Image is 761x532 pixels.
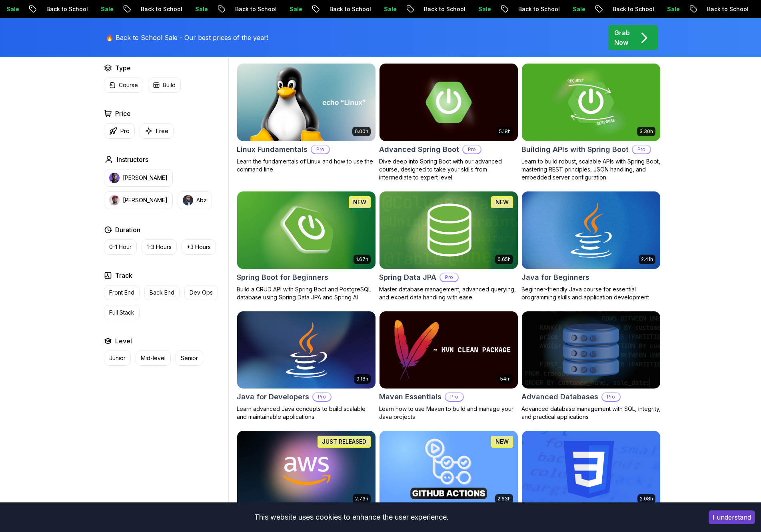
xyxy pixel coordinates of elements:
p: +3 Hours [187,243,211,251]
button: Accept cookies [709,510,755,524]
p: NEW [495,198,509,206]
button: Course [104,78,143,93]
button: instructor img[PERSON_NAME] [104,169,173,187]
img: Java for Developers card [237,311,376,389]
img: Advanced Databases card [522,311,660,389]
p: 🔥 Back to School Sale - Our best prices of the year! [106,33,268,42]
p: Learn how to use Maven to build and manage your Java projects [379,405,518,421]
p: Sale [538,5,563,13]
p: Sale [255,5,280,13]
p: Sale [632,5,658,13]
button: Junior [104,351,131,366]
img: CI/CD with GitHub Actions card [380,431,518,508]
button: Pro [104,123,135,139]
p: Back to School [483,5,538,13]
p: 6.00h [355,128,368,135]
p: Build [163,81,176,89]
p: Advanced database management with SQL, integrity, and practical applications [521,405,661,421]
h2: Price [115,109,131,118]
p: 5.18h [499,128,511,135]
p: Learn advanced Java concepts to build scalable and maintainable applications. [237,405,376,421]
h2: Level [115,336,132,346]
img: Advanced Spring Boot card [380,64,518,141]
button: instructor img[PERSON_NAME] [104,191,173,209]
img: Spring Boot for Beginners card [234,189,379,271]
h2: Type [115,63,131,73]
button: Build [148,78,181,93]
button: Senior [176,351,203,366]
button: Back End [144,285,180,300]
p: 1.67h [356,256,368,263]
p: 3.30h [639,128,653,135]
button: +3 Hours [182,239,216,255]
button: Free [140,123,174,139]
p: Pro [602,393,620,401]
p: Full Stack [109,309,134,317]
h2: Building APIs with Spring Boot [521,144,629,155]
p: Back to School [672,5,727,13]
h2: Instructors [117,155,148,164]
p: Pro [440,273,458,281]
h2: Maven Essentials [379,391,441,402]
p: 54m [500,376,511,382]
button: 0-1 Hour [104,239,137,255]
p: Learn the fundamentals of Linux and how to use the command line [237,157,376,173]
p: Sale [160,5,186,13]
p: Grab Now [614,28,630,47]
h2: Spring Data JPA [379,272,436,283]
a: Java for Developers card9.18hJava for DevelopersProLearn advanced Java concepts to build scalable... [237,311,376,421]
h2: Duration [115,225,140,235]
p: Free [156,127,168,135]
p: Junior [109,354,126,362]
img: instructor img [109,195,120,205]
p: Dive deep into Spring Boot with our advanced course, designed to take your skills from intermedia... [379,157,518,181]
button: 1-3 Hours [142,239,177,255]
p: Pro [120,127,130,135]
p: Dev Ops [190,289,213,297]
p: Build a CRUD API with Spring Boot and PostgreSQL database using Spring Data JPA and Spring AI [237,285,376,301]
p: 1-3 Hours [147,243,172,251]
p: Beginner-friendly Java course for essential programming skills and application development [521,285,661,301]
p: 6.65h [497,256,511,263]
button: Mid-level [136,351,171,366]
button: Front End [104,285,140,300]
p: Sale [349,5,375,13]
p: Mid-level [141,354,166,362]
p: 2.63h [497,496,511,502]
h2: Advanced Spring Boot [379,144,459,155]
p: Senior [181,354,198,362]
p: NEW [495,438,509,446]
p: 2.73h [355,496,368,502]
p: Master database management, advanced querying, and expert data handling with ease [379,285,518,301]
h2: Advanced Databases [521,391,598,402]
p: [PERSON_NAME] [123,174,168,182]
a: Spring Boot for Beginners card1.67hNEWSpring Boot for BeginnersBuild a CRUD API with Spring Boot ... [237,191,376,301]
a: Spring Data JPA card6.65hNEWSpring Data JPAProMaster database management, advanced querying, and ... [379,191,518,301]
img: AWS for Developers card [237,431,376,508]
h2: Spring Boot for Beginners [237,272,328,283]
p: Front End [109,289,134,297]
h2: Track [115,271,132,280]
img: CSS Essentials card [522,431,660,508]
img: instructor img [109,173,120,183]
p: 2.08h [640,496,653,502]
img: Java for Beginners card [522,191,660,269]
h2: Linux Fundamentals [237,144,308,155]
p: Sale [727,5,752,13]
p: Pro [313,393,331,401]
img: Maven Essentials card [380,311,518,389]
p: Pro [463,145,481,153]
img: instructor img [183,195,193,205]
p: NEW [353,198,366,206]
p: 9.18h [356,376,368,382]
p: Back to School [106,5,160,13]
p: Abz [196,196,207,204]
p: Back to School [200,5,255,13]
div: This website uses cookies to enhance the user experience. [6,508,697,526]
a: Java for Beginners card2.41hJava for BeginnersBeginner-friendly Java course for essential program... [521,191,661,301]
p: Back to School [295,5,349,13]
p: Sale [66,5,92,13]
img: Linux Fundamentals card [237,64,376,141]
p: Pro [312,145,329,153]
p: Pro [445,393,463,401]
